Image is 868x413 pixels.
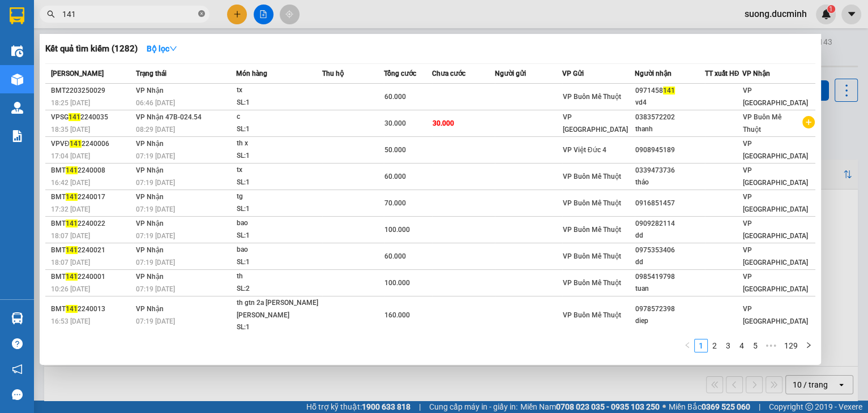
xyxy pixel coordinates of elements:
li: 4 [735,339,749,352]
span: 30.000 [433,119,454,127]
span: Thu hộ [322,70,344,78]
span: VP Buôn Mê Thuột [743,113,781,134]
span: VP Nhận [136,305,164,313]
span: 100.000 [384,279,410,287]
div: BMT 2240001 [51,271,132,283]
span: 18:25 [DATE] [51,99,90,107]
span: question-circle [12,338,23,349]
span: 141 [66,193,78,201]
div: tuan [635,283,704,295]
span: 141 [66,246,78,254]
span: 06:46 [DATE] [136,99,175,107]
div: SL: 1 [237,123,322,136]
a: 3 [722,339,734,352]
span: 60.000 [384,252,406,260]
div: bao [237,244,322,256]
span: VP Nhận [136,166,164,174]
span: 141 [66,305,78,313]
div: SL: 1 [237,230,322,242]
span: plus-circle [802,116,815,128]
span: VP Việt Đức 4 [563,146,606,154]
div: vd4 [635,97,704,109]
span: VP [GEOGRAPHIC_DATA] [743,246,808,266]
div: SL: 1 [237,150,322,162]
span: 141 [66,220,78,227]
div: BMT2203250029 [51,85,132,97]
span: 07:19 [DATE] [136,232,175,240]
span: VP Nhận 47B-024.54 [136,113,202,121]
span: VP Buôn Mê Thuột [563,311,621,319]
span: 07:19 [DATE] [136,179,175,187]
span: 70.000 [384,199,406,207]
a: 5 [749,339,762,352]
img: warehouse-icon [11,45,23,57]
div: 0971458 [635,85,704,97]
span: message [12,389,23,400]
span: 50.000 [384,146,406,154]
span: VP [GEOGRAPHIC_DATA] [743,273,808,293]
div: tx [237,164,322,177]
span: VP Nhận [136,273,164,281]
input: Tìm tên, số ĐT hoặc mã đơn [62,8,196,20]
h3: Kết quả tìm kiếm ( 1282 ) [45,43,138,55]
div: BMT 2240013 [51,303,132,315]
li: Next 5 Pages [762,339,780,352]
div: 0339473736 [635,165,704,177]
span: 07:19 [DATE] [136,205,175,213]
span: left [684,342,691,349]
span: 17:04 [DATE] [51,152,90,160]
span: 30.000 [384,119,406,127]
div: th gtn 2a [PERSON_NAME] [PERSON_NAME] [PERSON_NAME] q9 [237,297,322,321]
button: Bộ lọcdown [138,40,186,58]
a: 2 [708,339,721,352]
span: down [169,45,177,53]
li: 2 [708,339,721,352]
li: Previous Page [681,339,694,352]
span: VP Buôn Mê Thuột [563,93,621,101]
img: solution-icon [11,130,23,142]
div: 0916851457 [635,197,704,209]
span: 141 [663,87,675,94]
span: Món hàng [236,70,267,78]
span: 60.000 [384,173,406,180]
span: 16:53 [DATE] [51,317,90,325]
span: VP Nhận [136,220,164,227]
img: warehouse-icon [11,312,23,324]
span: 17:32 [DATE] [51,205,90,213]
span: VP Nhận [136,140,164,148]
div: 0383572202 [635,111,704,123]
div: tg [237,191,322,203]
span: notification [12,364,23,375]
span: VP [GEOGRAPHIC_DATA] [743,140,808,160]
div: SL: 1 [237,256,322,269]
span: right [805,342,812,349]
span: close-circle [198,10,205,17]
div: dd [635,230,704,242]
span: VP Nhận [136,246,164,254]
span: 08:29 [DATE] [136,126,175,134]
span: VP [GEOGRAPHIC_DATA] [563,113,628,134]
span: VP [GEOGRAPHIC_DATA] [743,166,808,187]
span: 141 [69,113,80,121]
a: 129 [781,339,801,352]
button: right [802,339,815,352]
span: VP Buôn Mê Thuột [563,199,621,207]
div: VPVĐ 2240006 [51,138,132,150]
div: thanh [635,123,704,135]
span: 07:19 [DATE] [136,259,175,266]
span: VP [GEOGRAPHIC_DATA] [743,87,808,107]
span: 16:42 [DATE] [51,179,90,187]
a: 4 [736,339,748,352]
div: VPSG 2240035 [51,111,132,123]
button: left [681,339,694,352]
span: close-circle [198,9,205,20]
span: Người nhận [635,70,672,78]
span: 160.000 [384,311,410,319]
span: VP Gửi [562,70,584,78]
div: SL: 1 [237,203,322,216]
div: SL: 2 [237,283,322,295]
li: 129 [780,339,802,352]
span: VP Buôn Mê Thuột [563,252,621,260]
span: VP [GEOGRAPHIC_DATA] [743,193,808,213]
span: 60.000 [384,93,406,101]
